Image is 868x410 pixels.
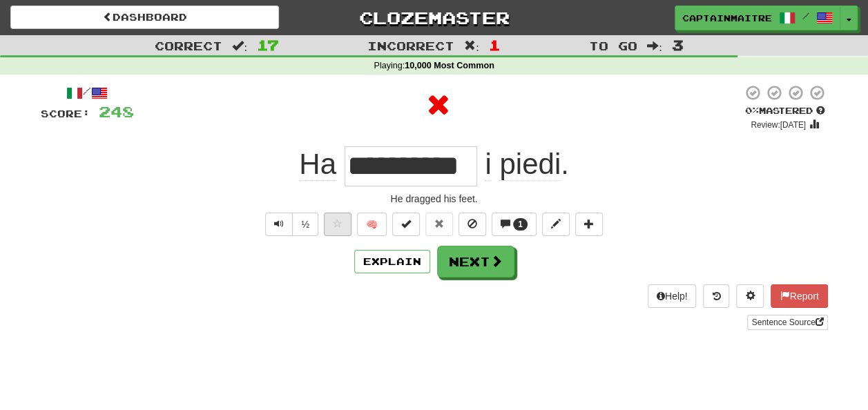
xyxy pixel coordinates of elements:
[489,37,501,53] span: 1
[589,39,637,52] span: To go
[499,148,561,181] span: piedi
[232,40,247,52] span: :
[492,213,537,236] button: 1
[41,108,90,119] span: Score:
[682,12,772,24] span: CaptainMaitre
[742,105,828,117] div: Mastered
[354,250,430,273] button: Explain
[300,6,568,30] a: Clozemaster
[405,61,494,70] strong: 10,000 Most Common
[262,213,318,236] div: Text-to-speech controls
[324,213,351,236] button: Favorite sentence (alt+f)
[542,213,570,236] button: Edit sentence (alt+d)
[575,213,603,236] button: Add to collection (alt+a)
[751,120,806,130] small: Review: [DATE]
[485,148,491,181] span: i
[265,213,293,236] button: Play sentence audio (ctl+space)
[672,37,684,53] span: 3
[367,39,454,52] span: Incorrect
[292,213,318,236] button: ½
[647,40,662,52] span: :
[802,11,809,21] span: /
[257,37,279,53] span: 17
[41,84,134,101] div: /
[437,246,514,277] button: Next
[771,284,827,308] button: Report
[648,284,697,308] button: Help!
[155,39,222,52] span: Correct
[703,284,729,308] button: Round history (alt+y)
[392,213,420,236] button: Set this sentence to 100% Mastered (alt+m)
[10,6,279,29] a: Dashboard
[99,103,134,120] span: 248
[477,148,569,181] span: .
[675,6,840,30] a: CaptainMaitre /
[745,105,759,116] span: 0 %
[41,192,828,206] div: He dragged his feet.
[357,213,387,236] button: 🧠
[425,213,453,236] button: Reset to 0% Mastered (alt+r)
[299,148,336,181] span: Ha
[459,213,486,236] button: Ignore sentence (alt+i)
[464,40,479,52] span: :
[518,219,523,229] span: 1
[747,315,827,330] a: Sentence Source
